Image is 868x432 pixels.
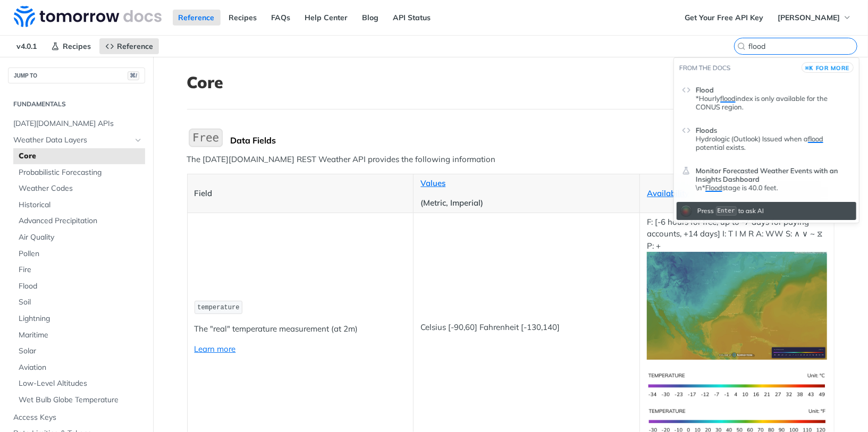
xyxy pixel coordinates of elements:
div: Floods [696,134,851,151]
a: Low-Level Altitudes [13,376,145,392]
a: Historical [13,197,145,213]
span: Air Quality [19,232,142,243]
span: temperature [197,304,239,311]
header: Flood [696,81,851,94]
span: Probabilistic Forecasting [19,167,142,178]
span: Fire [19,265,142,275]
input: Search [748,41,857,51]
a: Access Keys [8,410,145,426]
span: Soil [19,297,142,308]
h2: Fundamentals [8,99,145,109]
span: v4.0.1 [11,38,43,54]
a: Reference [173,10,221,26]
a: Reference [99,38,159,54]
p: Field [195,188,407,200]
a: Weather Data LayersHide subpages for Weather Data Layers [8,132,145,148]
span: Expand image [647,300,827,310]
span: Expand image [647,379,827,389]
span: Weather Data Layers [13,135,131,146]
p: *Hourly index is only available for the CONUS region. [696,94,851,111]
button: [PERSON_NAME] [772,10,857,26]
a: Flood [13,278,145,294]
span: Expand image [647,415,827,425]
a: Values [420,178,445,188]
span: [PERSON_NAME] [778,13,840,22]
span: Flood [19,281,142,292]
a: Core [13,148,145,164]
p: The "real" temperature measurement (at 2m) [195,323,407,335]
a: Solar [13,343,145,359]
a: Aviation [13,360,145,376]
a: Advanced Precipitation [13,213,145,229]
span: flood [808,134,823,143]
span: Reference [117,41,153,51]
p: F: [-6 hours for free, up to -7 days for paying accounts, +14 days] I: T I M R A: WW S: ∧ ∨ ~ ⧖ P: + [647,216,827,360]
span: Maritime [19,330,142,341]
img: Tomorrow.io Weather API Docs [14,6,162,27]
div: Press to ask AI [695,203,766,219]
span: Advanced Precipitation [19,216,142,226]
span: Floods [696,126,717,134]
a: Pollen [13,246,145,262]
button: Hide subpages for Weather Data Layers [134,136,142,145]
a: Help Center [299,10,354,26]
a: Air Quality [13,230,145,245]
div: Data Fields [231,135,835,146]
a: API Status [387,10,437,26]
div: Monitor Forecasted Weather Events with an Insights Dashboard [696,183,851,192]
header: Floods [696,122,851,134]
span: for more [816,64,850,72]
a: Probabilistic Forecasting [13,165,145,181]
a: Wet Bulb Globe Temperature [13,392,145,408]
span: Monitor Forecasted Weather Events with an Insights Dashboard [696,166,851,183]
a: Get Your Free API Key [679,10,769,26]
p: \n* stage is 40.0 feet. [696,183,851,192]
a: Soil [13,294,145,310]
svg: Search [737,42,746,50]
a: Flood*Hourlyfloodindex is only available for the CONUS region. [677,77,856,116]
span: Pollen [19,249,142,259]
span: Core [19,151,142,162]
a: [DATE][DOMAIN_NAME] APIs [8,116,145,132]
span: Flood [705,183,722,192]
a: Monitor Forecasted Weather Events with an Insights Dashboard\n*Floodstage is 40.0 feet. [677,157,856,197]
span: [DATE][DOMAIN_NAME] APIs [13,118,142,129]
a: Learn more [195,344,236,354]
a: Blog [357,10,385,26]
kbd: Enter [716,206,737,215]
div: Flood [696,94,851,111]
h1: Core [187,73,835,92]
span: Lightning [19,314,142,324]
span: Weather Codes [19,183,142,194]
header: Monitor Forecasted Weather Events with an Insights Dashboard [696,162,851,183]
button: ⌘Kfor more [802,62,854,73]
a: FAQs [266,10,297,26]
span: flood [720,94,736,103]
a: Maritime [13,327,145,343]
a: Recipes [45,38,97,54]
a: Recipes [223,10,263,26]
span: ⌘/ [128,71,139,80]
span: Access Keys [13,412,142,423]
span: Recipes [63,41,91,51]
a: Availability [647,188,689,198]
a: Fire [13,262,145,278]
span: Flood [696,86,714,94]
button: JUMP TO⌘/ [8,67,145,83]
p: (Metric, Imperial) [420,197,633,209]
span: Solar [19,346,142,357]
a: Lightning [13,311,145,327]
span: From the docs [679,64,730,72]
a: FloodsHydrologic (Outlook) Issued when afloodpotential exists. [677,117,856,156]
kbd: ⌘K [805,63,813,73]
span: Aviation [19,362,142,373]
a: Weather Codes [13,181,145,197]
p: The [DATE][DOMAIN_NAME] REST Weather API provides the following information [187,154,835,166]
span: Wet Bulb Globe Temperature [19,395,142,405]
span: Low-Level Altitudes [19,378,142,389]
p: Celsius [-90,60] Fahrenheit [-130,140] [420,321,633,334]
span: Historical [19,200,142,210]
p: Hydrologic (Outlook) Issued when a potential exists. [696,134,851,151]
